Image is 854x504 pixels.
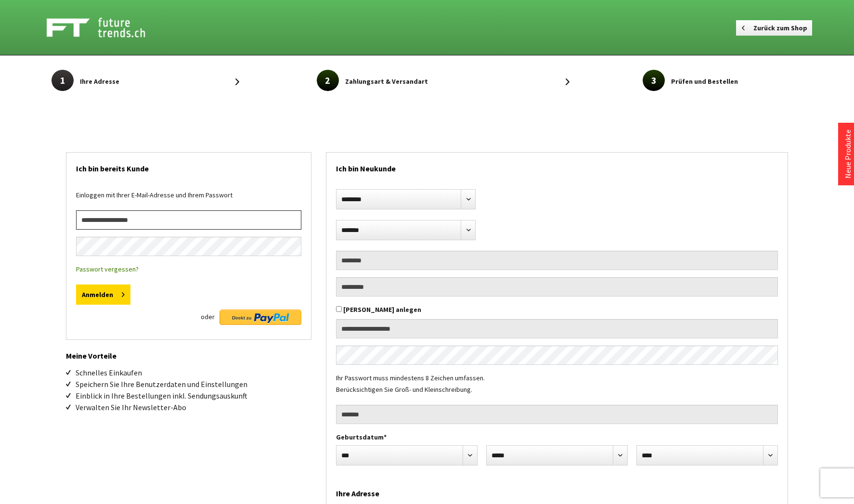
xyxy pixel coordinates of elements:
[47,15,231,39] a: Shop Futuretrends - zur Startseite wechseln
[76,153,301,180] h2: Ich bin bereits Kunde
[317,70,339,91] span: 2
[76,378,311,390] li: Speichern Sie Ihre Benutzerdaten und Einstellungen
[343,305,421,314] label: [PERSON_NAME] anlegen
[76,189,301,210] div: Einloggen mit Ihrer E-Mail-Adresse und Ihrem Passwort
[671,76,738,87] span: Prüfen und Bestellen
[336,431,778,443] label: Geburtsdatum*
[52,70,74,91] span: 1
[345,76,428,87] span: Zahlungsart & Versandart
[220,310,301,325] img: Direkt zu PayPal Button
[643,70,665,91] span: 3
[76,265,139,273] a: Passwort vergessen?
[76,367,311,378] li: Schnelles Einkaufen
[336,153,778,180] h2: Ich bin Neukunde
[66,340,311,362] h2: Meine Vorteile
[843,129,853,179] a: Neue Produkte
[76,401,311,413] li: Verwalten Sie Ihr Newsletter-Abo
[201,310,215,324] span: oder
[336,372,778,405] div: Ihr Passwort muss mindestens 8 Zeichen umfassen. Berücksichtigen Sie Groß- und Kleinschreibung.
[80,76,119,87] span: Ihre Adresse
[76,284,130,305] button: Anmelden
[47,15,167,39] img: Shop Futuretrends - zur Startseite wechseln
[76,390,311,401] li: Einblick in Ihre Bestellungen inkl. Sendungsauskunft
[736,20,812,36] a: Zurück zum Shop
